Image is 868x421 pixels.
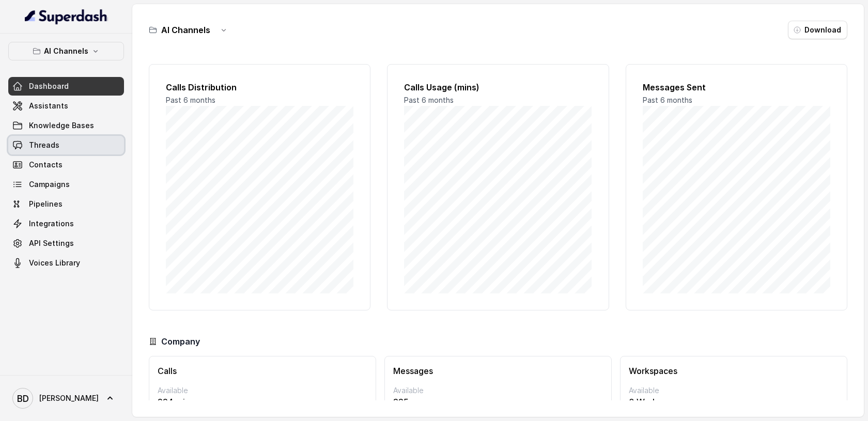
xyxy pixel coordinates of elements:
[8,384,124,413] a: [PERSON_NAME]
[161,24,210,36] h3: AI Channels
[166,96,215,104] span: Past 6 months
[629,396,839,408] p: 0 Workspaces
[29,179,70,190] span: Campaigns
[161,335,200,348] h3: Company
[629,365,839,377] h3: Workspaces
[404,96,454,104] span: Past 6 months
[393,385,603,396] p: Available
[8,42,124,60] button: AI Channels
[788,21,847,39] button: Download
[29,81,69,91] span: Dashboard
[158,365,367,377] h3: Calls
[39,393,99,403] span: [PERSON_NAME]
[29,120,94,131] span: Knowledge Bases
[8,214,124,233] a: Integrations
[8,195,124,213] a: Pipelines
[8,116,124,135] a: Knowledge Bases
[643,81,830,93] h2: Messages Sent
[29,219,74,229] span: Integrations
[8,77,124,96] a: Dashboard
[8,175,124,194] a: Campaigns
[158,396,367,408] p: 224 mins
[166,81,353,93] h2: Calls Distribution
[29,140,59,150] span: Threads
[17,393,29,404] text: BD
[29,238,74,248] span: API Settings
[8,155,124,174] a: Contacts
[629,385,839,396] p: Available
[643,96,692,104] span: Past 6 months
[29,160,63,170] span: Contacts
[25,8,108,25] img: light.svg
[44,45,88,57] p: AI Channels
[8,136,124,154] a: Threads
[404,81,592,93] h2: Calls Usage (mins)
[8,254,124,272] a: Voices Library
[29,101,68,111] span: Assistants
[8,234,124,253] a: API Settings
[393,396,603,408] p: 335 messages
[158,385,367,396] p: Available
[29,199,63,209] span: Pipelines
[29,258,80,268] span: Voices Library
[8,97,124,115] a: Assistants
[393,365,603,377] h3: Messages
